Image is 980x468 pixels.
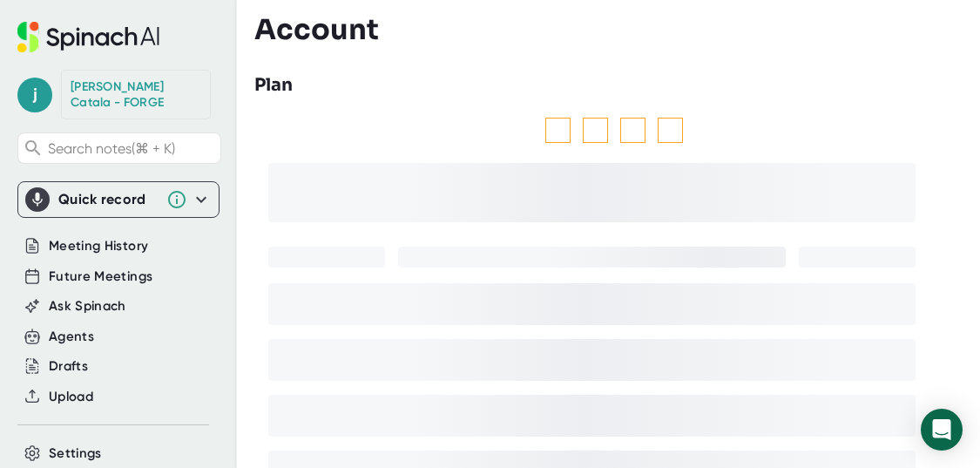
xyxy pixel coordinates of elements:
div: Quick record [25,182,212,217]
div: Quick record [58,191,158,208]
button: Drafts [49,356,88,376]
button: Ask Spinach [49,296,126,316]
div: Jacqueline Catala - FORGE [71,79,201,110]
button: Settings [49,444,102,464]
h3: Plan [254,72,293,98]
button: Agents [49,327,94,347]
button: Upload [49,387,93,407]
span: Search notes (⌘ + K) [48,140,216,157]
span: j [17,78,52,112]
div: Open Intercom Messenger [921,409,963,451]
button: Meeting History [49,236,148,256]
button: Future Meetings [49,267,152,287]
h3: Account [254,13,379,46]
